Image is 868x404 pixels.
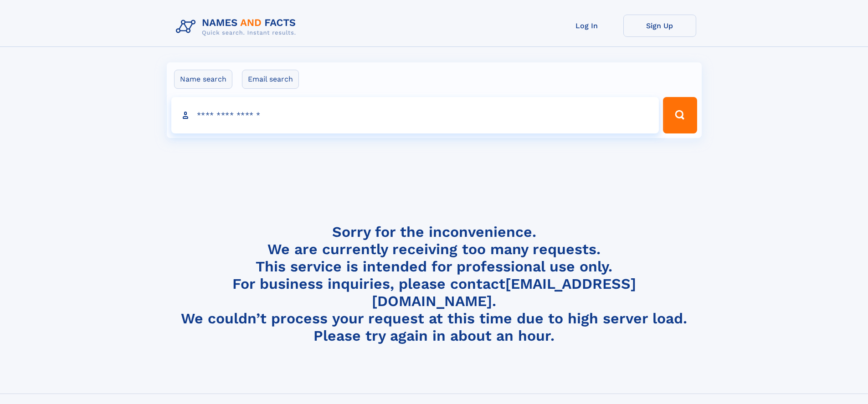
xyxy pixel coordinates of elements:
[174,70,232,89] label: Name search
[372,275,636,310] a: [EMAIL_ADDRESS][DOMAIN_NAME]
[172,15,303,39] img: Logo Names and Facts
[623,15,696,37] a: Sign Up
[171,97,659,133] input: search input
[242,70,299,89] label: Email search
[172,223,696,345] h4: Sorry for the inconvenience. We are currently receiving too many requests. This service is intend...
[663,97,697,133] button: Search Button
[550,15,623,37] a: Log In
